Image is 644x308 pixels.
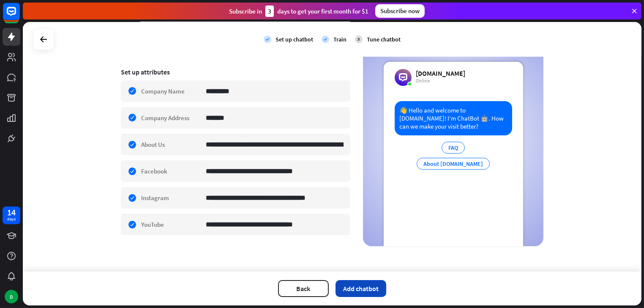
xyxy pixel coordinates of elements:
[265,5,274,17] div: 3
[333,36,347,43] div: Train
[322,36,329,43] i: check
[7,216,16,222] div: days
[229,5,368,17] div: Subscribe in days to get your first month for $1
[367,36,401,43] div: Tune chatbot
[336,280,386,297] button: Add chatbot
[417,158,490,170] div: About [DOMAIN_NAME]
[7,3,32,29] button: Open LiveChat chat widget
[395,101,512,135] div: 👋 Hello and welcome to [DOMAIN_NAME]! I’m ChatBot 🤖. How can we make your visit better?
[278,280,329,297] button: Back
[276,36,313,43] div: Set up chatbot
[5,290,18,303] div: D
[355,36,363,43] div: 3
[121,68,350,76] div: Set up attributes
[264,36,271,43] i: check
[375,4,425,18] div: Subscribe now
[7,209,16,216] div: 14
[416,77,466,84] div: Online
[416,69,466,77] div: [DOMAIN_NAME]
[442,142,465,154] div: FAQ
[3,206,20,224] a: 14 days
